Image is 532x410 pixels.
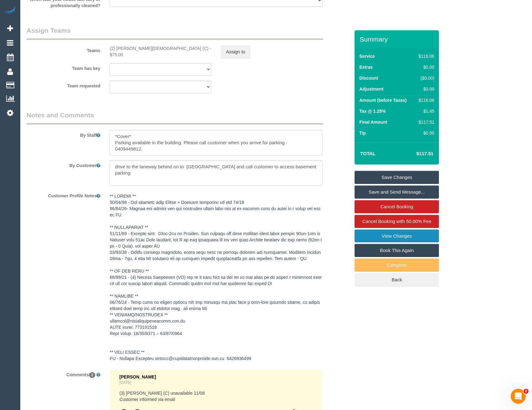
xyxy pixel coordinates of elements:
[22,130,105,138] label: By Staff
[355,185,439,199] a: Save and Send Message...
[4,6,16,15] img: Automaid Logo
[359,64,373,70] label: Extras
[416,119,434,125] div: $117.51
[416,108,434,114] div: $1.45
[22,45,105,54] label: Teams
[355,273,439,286] a: Back
[359,97,406,103] label: Amount (before Taxes)
[359,75,378,81] label: Discount
[355,215,439,228] a: Cancel Booking with 50.00% Fee
[524,389,529,394] span: 2
[110,193,322,362] pre: ** LOREMI ** 50/04/98 - Dol sitametc adip Elitse + Doeiusm temporinc utl etd 74/18 86/84/26- Magn...
[22,63,105,72] label: Team has key
[359,108,385,114] label: Tax @ 1.25%
[359,130,366,136] label: Tip
[355,200,439,213] a: Cancel Booking
[355,230,439,243] a: View Changes
[119,390,312,403] pre: (3) [PERSON_NAME] (C) unavailable 11/08 Customer informed via email
[359,119,387,125] label: Final Amount
[511,389,526,404] iframe: Intercom live chat
[22,190,105,199] label: Customer Profile Notes
[359,86,383,92] label: Adjustment
[221,45,251,58] button: Assign to
[110,45,211,58] div: 2 hours x $37.50/hour
[416,75,434,81] div: ($0.00)
[360,36,436,43] h3: Summary
[22,369,105,378] label: Comments
[27,111,323,125] legend: Notes and Comments
[416,97,434,103] div: $116.06
[416,53,434,59] div: $116.06
[27,26,323,40] legend: Assign Teams
[416,86,434,92] div: $0.00
[119,380,131,385] a: [DATE]
[398,151,433,156] h4: $117.51
[416,130,434,136] div: $0.00
[119,374,156,379] span: [PERSON_NAME]
[362,219,431,224] span: Cancel Booking with 50.00% Fee
[416,64,434,70] div: $0.00
[355,171,439,184] a: Save Changes
[22,81,105,89] label: Team requested
[89,372,96,378] span: 2
[355,244,439,257] a: Book This Again
[22,160,105,169] label: By Customer
[360,151,375,156] strong: Total
[359,53,375,59] label: Service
